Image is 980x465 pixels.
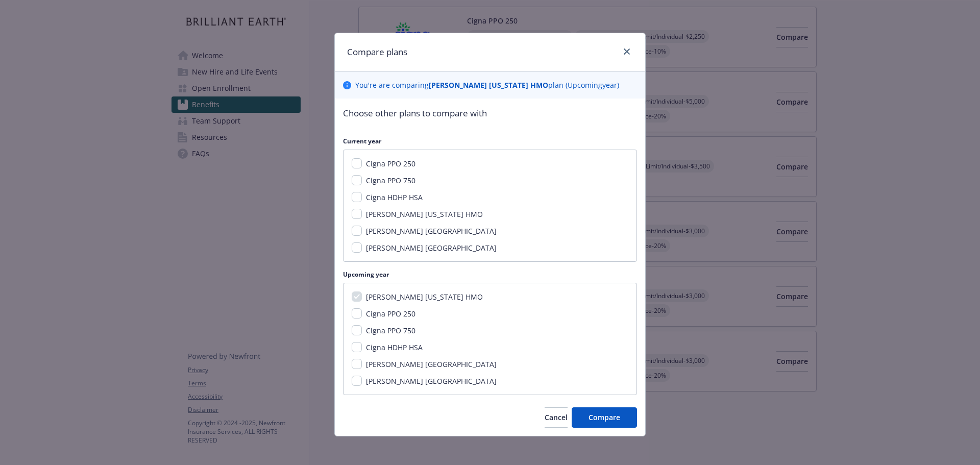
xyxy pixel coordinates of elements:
span: Cigna HDHP HSA [366,192,423,202]
a: close [621,45,633,58]
p: Upcoming year [343,270,637,279]
span: [PERSON_NAME] [GEOGRAPHIC_DATA] [366,243,497,253]
button: Cancel [545,407,568,428]
span: Cigna PPO 250 [366,309,415,319]
p: You ' re are comparing plan ( Upcoming year) [355,80,619,90]
span: [PERSON_NAME] [GEOGRAPHIC_DATA] [366,376,497,386]
span: [PERSON_NAME] [GEOGRAPHIC_DATA] [366,226,497,236]
span: Cancel [545,412,568,422]
span: [PERSON_NAME] [GEOGRAPHIC_DATA] [366,359,497,369]
p: Choose other plans to compare with [343,107,637,120]
p: Current year [343,137,637,145]
h1: Compare plans [347,45,407,59]
span: [PERSON_NAME] [US_STATE] HMO [366,292,483,302]
span: [PERSON_NAME] [US_STATE] HMO [366,209,483,219]
span: Compare [589,412,620,422]
span: Cigna PPO 250 [366,159,415,168]
span: Cigna PPO 750 [366,326,415,335]
button: Compare [572,407,637,428]
b: [PERSON_NAME] [US_STATE] HMO [429,80,548,90]
span: Cigna PPO 750 [366,176,415,185]
span: Cigna HDHP HSA [366,342,423,352]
